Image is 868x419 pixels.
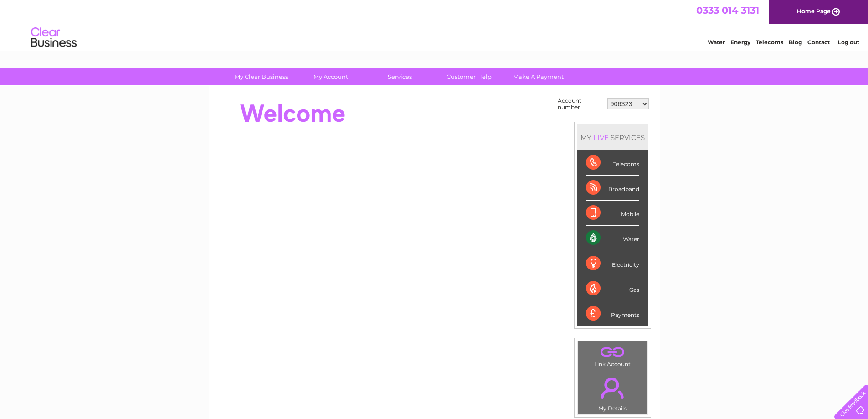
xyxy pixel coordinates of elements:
[586,176,639,201] div: Broadband
[708,39,725,46] a: Water
[577,370,648,414] td: My Details
[577,341,648,370] td: Link Account
[586,226,639,251] div: Water
[219,5,650,44] div: Clear Business is a trading name of Verastar Limited (registered in [GEOGRAPHIC_DATA] No. 3667643...
[31,24,77,52] img: logo.png
[696,5,759,16] a: 0333 014 3131
[555,95,605,113] td: Account number
[362,68,437,85] a: Services
[586,276,639,301] div: Gas
[293,68,368,85] a: My Account
[580,344,645,360] a: .
[586,301,639,326] div: Payments
[580,372,645,404] a: .
[838,39,859,46] a: Log out
[586,150,639,176] div: Telecoms
[501,68,576,85] a: Make A Payment
[586,251,639,276] div: Electricity
[591,133,611,142] div: LIVE
[756,39,783,46] a: Telecoms
[577,124,648,150] div: MY SERVICES
[789,39,802,46] a: Blog
[431,68,507,85] a: Customer Help
[807,39,830,46] a: Contact
[730,39,750,46] a: Energy
[224,68,299,85] a: My Clear Business
[586,201,639,226] div: Mobile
